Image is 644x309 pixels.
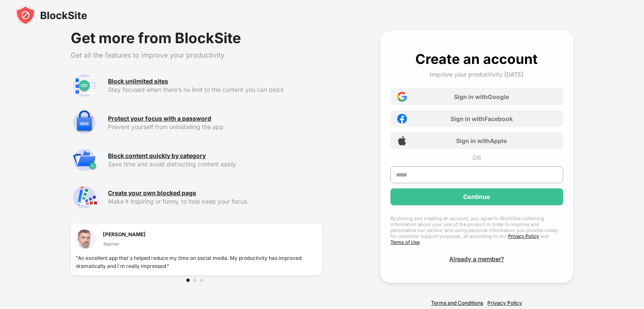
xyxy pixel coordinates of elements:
div: Create an account [415,51,538,67]
div: Stay focused when there’s no limit to the content you can block [108,86,322,93]
div: Teacher [103,240,146,247]
div: Get all the features to improve your productivity [71,51,322,59]
div: [PERSON_NAME] [103,230,146,238]
div: Prevent yourself from uninstalling the app [108,124,322,130]
div: Sign in with Google [454,93,509,100]
div: Improve your productivity [DATE] [430,71,523,78]
img: premium-unlimited-blocklist.svg [71,72,98,99]
div: Make it inspiring or funny, to help keep your focus. [108,198,322,205]
img: premium-password-protection.svg [71,109,98,136]
img: facebook-icon.png [397,114,407,124]
div: Get more from BlockSite [71,30,322,46]
div: Sign in with Apple [456,137,507,144]
div: Block unlimited sites [108,78,168,85]
div: Sign in with Facebook [451,115,513,122]
div: Protect your focus with a password [108,115,211,122]
a: Privacy Policy [487,300,522,306]
a: Terms and Conditions [431,300,483,306]
div: Save time and avoid distracting content easily [108,161,322,168]
div: Already a member? [449,255,504,262]
img: premium-category.svg [71,146,98,174]
a: Terms of Use [390,239,420,245]
img: apple-icon.png [397,136,407,146]
a: Privacy Policy [508,233,539,239]
div: Block content quickly by category [108,152,206,159]
div: OR [473,154,481,161]
img: premium-customize-block-page.svg [71,184,98,211]
div: By joining and creating an account, you agree to BlockSite collecting information about your use ... [390,215,563,245]
img: testimonial-1.jpg [76,229,96,249]
div: "An excellent app that`s helped reduce my time on social media. My productivity has improved dram... [76,254,317,270]
img: google-icon.png [397,92,407,102]
img: blocksite-icon-black.svg [15,5,87,25]
div: Continue [463,193,490,200]
div: Create your own blocked page [108,190,196,196]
